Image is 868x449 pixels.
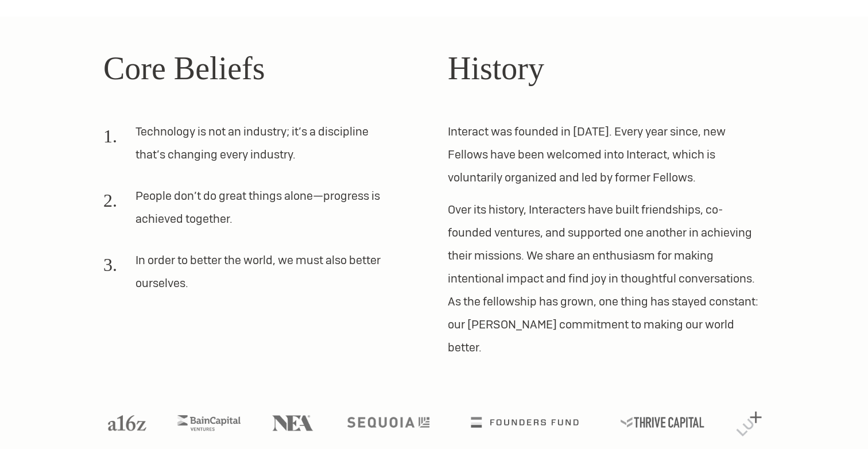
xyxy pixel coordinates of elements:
[103,44,420,92] h2: Core Beliefs
[177,415,241,431] img: Bain Capital Ventures logo
[108,415,146,431] img: A16Z logo
[448,44,765,92] h2: History
[736,412,761,436] img: Lux Capital logo
[471,417,579,428] img: Founders Fund logo
[103,249,393,304] li: In order to better the world, we must also better ourselves.
[448,198,765,359] p: Over its history, Interacters have built friendships, co-founded ventures, and supported one anot...
[347,417,429,428] img: Sequoia logo
[621,417,704,428] img: Thrive Capital logo
[448,120,765,189] p: Interact was founded in [DATE]. Every year since, new Fellows have been welcomed into Interact, w...
[103,120,393,175] li: Technology is not an industry; it’s a discipline that’s changing every industry.
[103,184,393,239] li: People don’t do great things alone—progress is achieved together.
[272,415,313,431] img: NEA logo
